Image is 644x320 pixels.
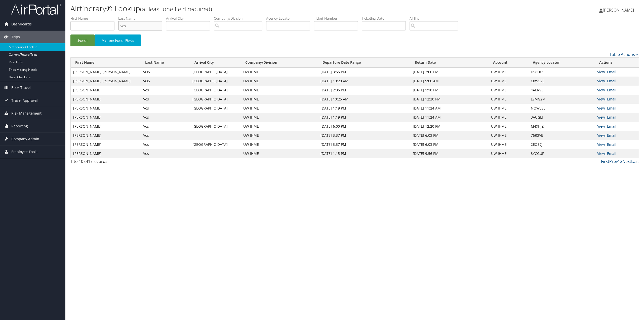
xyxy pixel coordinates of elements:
[362,16,410,21] label: Ticketing Date
[597,142,605,147] a: View
[528,131,595,140] td: 76R3VE
[595,131,639,140] td: |
[622,159,631,164] a: Next
[595,77,639,86] td: |
[489,86,528,95] td: UW IHME
[607,151,616,156] a: Email
[410,67,489,77] td: [DATE] 2:00 PM
[190,67,241,77] td: [GEOGRAPHIC_DATA]
[528,67,595,77] td: D98HG9
[190,77,241,86] td: [GEOGRAPHIC_DATA]
[607,115,616,120] a: Email
[318,95,410,104] td: [DATE] 10:25 AM
[607,97,616,101] a: Email
[141,95,190,104] td: Vos
[410,86,489,95] td: [DATE] 1:10 PM
[70,158,207,167] div: 1 to 10 of records
[11,107,42,120] span: Risk Management
[241,113,318,122] td: UW IHME
[241,58,318,67] th: Company/Division
[607,133,616,138] a: Email
[71,86,141,95] td: [PERSON_NAME]
[71,131,141,140] td: [PERSON_NAME]
[141,113,190,122] td: Vos
[595,58,639,67] th: Actions
[528,95,595,104] td: L9MG2M
[489,67,528,77] td: UW IHME
[318,149,410,158] td: [DATE] 1:15 PM
[410,113,489,122] td: [DATE] 11:24 AM
[141,104,190,113] td: Vos
[88,159,93,164] span: 17
[314,16,362,21] label: Ticket Number
[318,131,410,140] td: [DATE] 3:37 PM
[118,16,166,21] label: Last Name
[141,58,190,67] th: Last Name: activate to sort column ascending
[318,77,410,86] td: [DATE] 10:20 AM
[528,58,595,67] th: Agency Locator: activate to sort column ascending
[241,77,318,86] td: UW IHME
[595,86,639,95] td: |
[71,104,141,113] td: [PERSON_NAME]
[607,79,616,83] a: Email
[71,58,141,67] th: First Name: activate to sort column ascending
[318,113,410,122] td: [DATE] 1:19 PM
[190,104,241,113] td: [GEOGRAPHIC_DATA]
[71,140,141,149] td: [PERSON_NAME]
[601,159,609,164] a: First
[618,159,620,164] a: 1
[528,86,595,95] td: 4AERV3
[597,124,605,129] a: View
[597,79,605,83] a: View
[610,52,639,57] a: Table Actions
[11,120,28,132] span: Reporting
[190,122,241,131] td: [GEOGRAPHIC_DATA]
[241,86,318,95] td: UW IHME
[599,3,639,18] a: [PERSON_NAME]
[11,133,39,145] span: Company Admin
[410,131,489,140] td: [DATE] 6:03 PM
[141,67,190,77] td: VOS
[528,113,595,122] td: 3AUGLJ
[241,149,318,158] td: UW IHME
[597,97,605,101] a: View
[241,122,318,131] td: UW IHME
[410,122,489,131] td: [DATE] 12:20 PM
[489,149,528,158] td: UW IHME
[318,58,410,67] th: Departure Date Range: activate to sort column ascending
[71,113,141,122] td: [PERSON_NAME]
[318,86,410,95] td: [DATE] 2:35 PM
[597,106,605,111] a: View
[620,159,622,164] a: 2
[11,146,37,158] span: Employee Tools
[528,149,595,158] td: 3YCGUF
[489,140,528,149] td: UW IHME
[528,140,595,149] td: 2EQ37J
[190,140,241,149] td: [GEOGRAPHIC_DATA]
[410,77,489,86] td: [DATE] 9:00 AM
[603,7,634,13] span: [PERSON_NAME]
[607,124,616,129] a: Email
[318,122,410,131] td: [DATE] 6:00 PM
[489,95,528,104] td: UW IHME
[489,113,528,122] td: UW IHME
[410,149,489,158] td: [DATE] 9:56 PM
[489,77,528,86] td: UW IHME
[595,149,639,158] td: |
[241,95,318,104] td: UW IHME
[141,122,190,131] td: Vos
[190,86,241,95] td: [GEOGRAPHIC_DATA]
[70,3,450,14] h1: Airtinerary® Lookup
[190,95,241,104] td: [GEOGRAPHIC_DATA]
[595,140,639,149] td: |
[607,106,616,111] a: Email
[11,94,38,107] span: Travel Approval
[597,88,605,92] a: View
[318,67,410,77] td: [DATE] 3:55 PM
[71,77,141,86] td: [PERSON_NAME] [PERSON_NAME]
[607,142,616,147] a: Email
[241,140,318,149] td: UW IHME
[141,140,190,149] td: Vos
[140,5,212,13] small: (at least one field required)
[71,149,141,158] td: [PERSON_NAME]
